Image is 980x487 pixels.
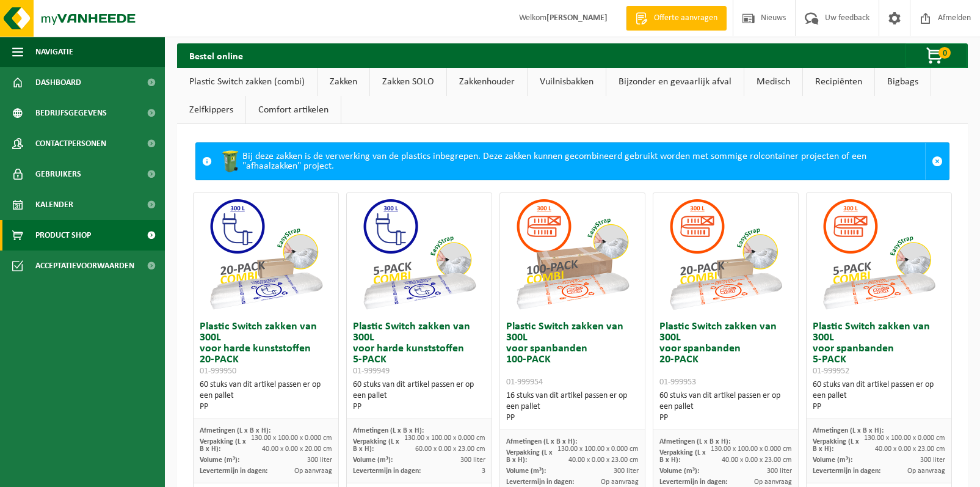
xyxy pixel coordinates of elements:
h3: Plastic Switch zakken van 300L voor harde kunststoffen 5-PACK [353,321,485,376]
span: 300 liter [307,456,332,464]
span: Volume (m³): [506,467,546,475]
span: Verpakking (L x B x H): [813,438,859,453]
span: Afmetingen (L x B x H): [813,427,884,434]
a: Zakken SOLO [370,68,446,96]
img: WB-0240-HPE-GN-50.png [218,149,242,174]
span: Afmetingen (L x B x H): [200,427,270,434]
span: Afmetingen (L x B x H): [659,438,730,445]
span: 40.00 x 0.00 x 23.00 cm [875,445,945,453]
span: 300 liter [614,467,639,475]
span: Op aanvraag [601,478,639,486]
h2: Bestel online [177,43,255,67]
span: Product Shop [35,220,91,251]
a: Vuilnisbakken [528,68,606,96]
span: 130.00 x 100.00 x 0.000 cm [404,434,485,442]
span: 01-999953 [659,378,696,387]
img: 01-999954 [511,193,633,315]
span: Verpakking (L x B x H): [200,438,246,453]
span: 40.00 x 0.00 x 20.00 cm [262,445,332,453]
img: 01-999953 [664,193,786,315]
span: Gebruikers [35,159,81,189]
img: 01-999949 [358,193,480,315]
span: Afmetingen (L x B x H): [353,427,424,434]
span: 300 liter [920,456,945,464]
div: PP [506,412,638,423]
span: Levertermijn in dagen: [813,467,880,475]
span: 01-999949 [353,367,390,376]
span: Volume (m³): [200,456,239,464]
span: 01-999954 [506,378,543,387]
span: Levertermijn in dagen: [506,478,574,486]
span: Verpakking (L x B x H): [659,449,706,464]
span: Verpakking (L x B x H): [353,438,399,453]
span: Bedrijfsgegevens [35,98,107,128]
span: 300 liter [460,456,485,464]
span: 130.00 x 100.00 x 0.000 cm [557,445,639,453]
a: Offerte aanvragen [626,6,727,31]
a: Zelfkippers [177,96,245,124]
div: PP [659,412,791,423]
span: Afmetingen (L x B x H): [506,438,577,445]
a: Zakken [318,68,369,96]
span: Offerte aanvragen [651,12,720,24]
span: Levertermijn in dagen: [659,478,727,486]
a: Medisch [744,68,802,96]
span: Contactpersonen [35,128,106,159]
span: Verpakking (L x B x H): [506,449,553,464]
div: 60 stuks van dit artikel passen er op een pallet [353,379,485,412]
span: 3 [482,467,485,475]
a: Sluit melding [925,143,949,180]
span: 0 [938,47,951,59]
span: 130.00 x 100.00 x 0.000 cm [251,434,332,442]
div: 60 stuks van dit artikel passen er op een pallet [200,379,332,412]
span: 40.00 x 0.00 x 23.00 cm [722,456,792,464]
span: Navigatie [35,37,73,67]
span: 130.00 x 100.00 x 0.000 cm [711,445,792,453]
div: PP [813,401,945,412]
a: Bijzonder en gevaarlijk afval [606,68,744,96]
div: 60 stuks van dit artikel passen er op een pallet [813,379,945,412]
h3: Plastic Switch zakken van 300L voor spanbanden 5-PACK [813,321,945,376]
span: Op aanvraag [294,467,332,475]
a: Recipiënten [803,68,874,96]
a: Zakkenhouder [447,68,527,96]
span: Dashboard [35,67,81,98]
a: Bigbags [875,68,931,96]
button: 0 [906,43,967,68]
span: Kalender [35,189,73,220]
span: 40.00 x 0.00 x 23.00 cm [568,456,639,464]
span: Volume (m³): [659,467,699,475]
span: Op aanvraag [754,478,792,486]
span: 01-999950 [200,367,236,376]
div: PP [200,401,332,412]
h3: Plastic Switch zakken van 300L voor harde kunststoffen 20-PACK [200,321,332,376]
span: Acceptatievoorwaarden [35,251,134,281]
h3: Plastic Switch zakken van 300L voor spanbanden 100-PACK [506,321,638,387]
div: Bij deze zakken is de verwerking van de plastics inbegrepen. Deze zakken kunnen gecombineerd gebr... [218,143,925,180]
h3: Plastic Switch zakken van 300L voor spanbanden 20-PACK [659,321,791,387]
span: 01-999952 [813,367,849,376]
span: Volume (m³): [813,456,852,464]
div: PP [353,401,485,412]
span: Volume (m³): [353,456,393,464]
span: Levertermijn in dagen: [353,467,421,475]
img: 01-999950 [205,193,327,315]
span: 300 liter [767,467,792,475]
span: Levertermijn in dagen: [200,467,267,475]
div: 60 stuks van dit artikel passen er op een pallet [659,390,791,423]
a: Comfort artikelen [246,96,341,124]
img: 01-999952 [818,193,940,315]
span: 130.00 x 100.00 x 0.000 cm [864,434,945,442]
a: Plastic Switch zakken (combi) [177,68,317,96]
span: Op aanvraag [907,467,945,475]
div: 16 stuks van dit artikel passen er op een pallet [506,390,638,423]
span: 60.00 x 0.00 x 23.00 cm [415,445,485,453]
strong: [PERSON_NAME] [546,13,608,23]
